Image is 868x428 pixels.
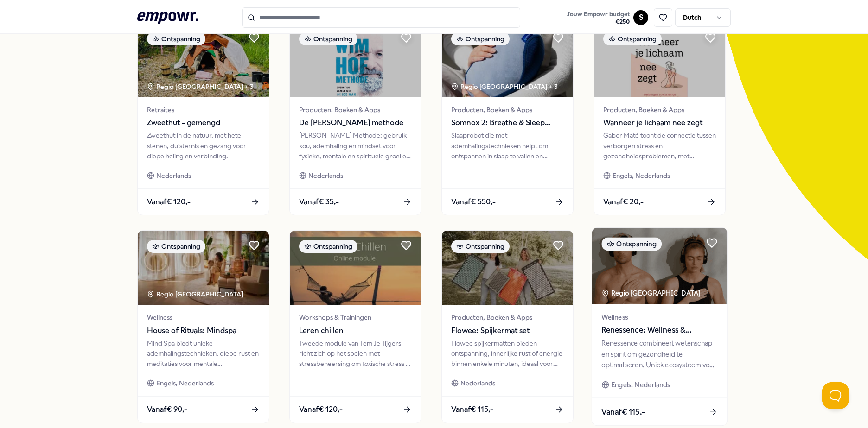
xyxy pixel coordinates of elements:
[451,32,510,45] div: Ontspanning
[289,23,421,215] a: package imageOntspanningProducten, Boeken & AppsDe [PERSON_NAME] methode[PERSON_NAME] Methode: ge...
[299,312,412,322] span: Workshops & Trainingen
[603,130,716,161] div: Gabor Maté toont de connectie tussen verborgen stress en gezondheidsproblemen, met wetenschappeli...
[451,117,564,129] span: Somnox 2: Breathe & Sleep Robot
[441,230,574,423] a: package imageOntspanningProducten, Boeken & AppsFlowee: Spijkermat setFlowee spijkermatten bieden...
[290,231,421,305] img: package image
[601,406,645,418] span: Vanaf € 115,-
[592,227,728,426] a: package imageOntspanningRegio [GEOGRAPHIC_DATA] WellnessRenessence: Wellness & MindfulnessRenesse...
[147,403,187,415] span: Vanaf € 90,-
[147,240,205,253] div: Ontspanning
[442,231,573,305] img: package image
[299,32,357,45] div: Ontspanning
[299,240,357,253] div: Ontspanning
[299,105,412,115] span: Producten, Boeken & Apps
[299,325,412,337] span: Leren chillen
[565,9,632,27] button: Jouw Empowr budget€250
[299,196,339,208] span: Vanaf € 35,-
[603,117,716,129] span: Wanneer je lichaam nee zegt
[299,403,343,415] span: Vanaf € 120,-
[451,82,558,92] div: Regio [GEOGRAPHIC_DATA] + 3
[147,325,260,337] span: House of Rituals: Mindspa
[611,380,670,390] span: Engels, Nederlands
[147,338,260,369] div: Mind Spa biedt unieke ademhalingstechnieken, diepe rust en meditaties voor mentale stressverlicht...
[138,23,269,97] img: package image
[603,32,662,45] div: Ontspanning
[147,196,191,208] span: Vanaf € 120,-
[603,105,716,115] span: Producten, Boeken & Apps
[451,403,493,415] span: Vanaf € 115,-
[451,130,564,161] div: Slaaprobot die met ademhalingstechnieken helpt om ontspannen in slaap te vallen en verfrist wakke...
[460,378,495,388] span: Nederlands
[601,288,702,299] div: Regio [GEOGRAPHIC_DATA]
[601,312,717,322] span: Wellness
[822,382,849,409] iframe: Help Scout Beacon - Open
[137,230,269,423] a: package imageOntspanningRegio [GEOGRAPHIC_DATA] WellnessHouse of Rituals: MindspaMind Spa biedt u...
[451,338,564,369] div: Flowee spijkermatten bieden ontspanning, innerlijke rust of energie binnen enkele minuten, ideaal...
[147,105,260,115] span: Retraites
[613,170,670,181] span: Engels, Nederlands
[147,289,245,299] div: Regio [GEOGRAPHIC_DATA]
[156,378,214,388] span: Engels, Nederlands
[451,325,564,337] span: Flowee: Spijkermat set
[451,196,496,208] span: Vanaf € 550,-
[567,18,630,25] span: € 250
[147,130,260,161] div: Zweethut in de natuur, met hete stenen, duisternis en gezang voor diepe heling en verbinding.
[567,11,630,18] span: Jouw Empowr budget
[289,230,421,423] a: package imageOntspanningWorkshops & TrainingenLeren chillenTweede module van Tem Je Tijgers richt...
[147,117,260,129] span: Zweethut - gemengd
[137,23,269,215] a: package imageOntspanningRegio [GEOGRAPHIC_DATA] + 3RetraitesZweethut - gemengdZweethut in de natu...
[592,228,727,304] img: package image
[290,23,421,97] img: package image
[156,170,191,181] span: Nederlands
[601,238,662,251] div: Ontspanning
[442,23,573,97] img: package image
[441,23,574,215] a: package imageOntspanningRegio [GEOGRAPHIC_DATA] + 3Producten, Boeken & AppsSomnox 2: Breathe & Sl...
[147,32,205,45] div: Ontspanning
[601,338,717,370] div: Renessence combineert wetenschap en spirit om gezondheid te optimaliseren. Uniek ecosysteem voor ...
[563,8,633,27] a: Jouw Empowr budget€250
[308,170,343,181] span: Nederlands
[138,231,269,305] img: package image
[147,82,254,92] div: Regio [GEOGRAPHIC_DATA] + 3
[594,23,725,97] img: package image
[594,23,726,215] a: package imageOntspanningProducten, Boeken & AppsWanneer je lichaam nee zegtGabor Maté toont de co...
[601,324,717,336] span: Renessence: Wellness & Mindfulness
[633,10,648,25] button: S
[147,312,260,322] span: Wellness
[451,312,564,322] span: Producten, Boeken & Apps
[299,338,412,369] div: Tweede module van Tem Je Tijgers richt zich op het spelen met stressbeheersing om toxische stress...
[299,130,412,161] div: [PERSON_NAME] Methode: gebruik kou, ademhaling en mindset voor fysieke, mentale en spirituele gro...
[603,196,644,208] span: Vanaf € 20,-
[451,240,510,253] div: Ontspanning
[242,7,520,28] input: Search for products, categories or subcategories
[451,105,564,115] span: Producten, Boeken & Apps
[299,117,412,129] span: De [PERSON_NAME] methode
